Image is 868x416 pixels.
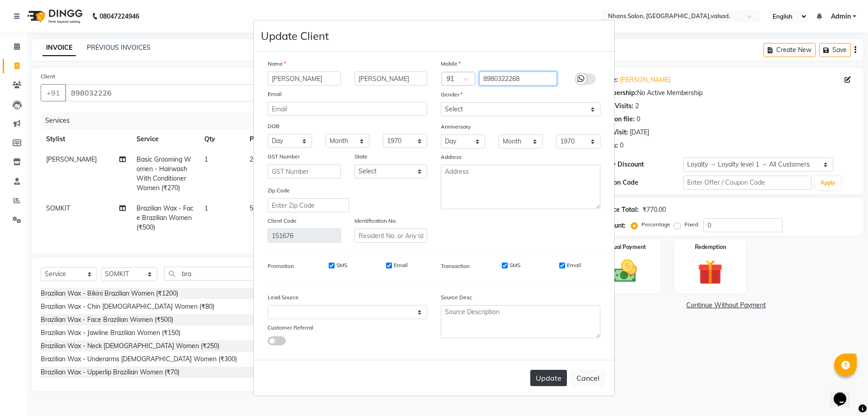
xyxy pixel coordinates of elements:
label: Email [394,261,408,269]
h4: Update Client [261,28,329,44]
label: SMS [336,261,347,269]
label: Name [268,60,286,68]
label: Lead Source [268,293,299,301]
label: SMS [509,261,520,269]
label: Gender [441,91,462,99]
input: Client Code [268,229,341,243]
label: Zip Code [268,186,290,195]
input: Enter Zip Code [268,198,349,212]
label: Promotion [268,262,294,270]
label: Anniversary [441,123,471,131]
label: State [354,153,368,161]
input: Last Name [354,72,428,86]
input: Email [268,102,427,116]
iframe: chat widget [830,380,859,407]
button: Cancel [571,369,605,387]
label: Client Code [268,217,297,225]
input: First Name [268,72,341,86]
button: Update [530,370,567,386]
label: Mobile [441,60,461,68]
input: GST Number [268,164,341,178]
label: Email [268,90,282,98]
label: Email [567,261,581,269]
label: Source Desc [441,293,472,301]
label: Address [441,153,462,161]
input: Mobile [479,72,557,86]
label: DOB [268,122,279,130]
label: Customer Referral [268,324,313,332]
label: GST Number [268,153,300,161]
label: Transaction [441,262,470,270]
input: Resident No. or Any Id [354,229,428,243]
label: Identification No. [354,217,397,225]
